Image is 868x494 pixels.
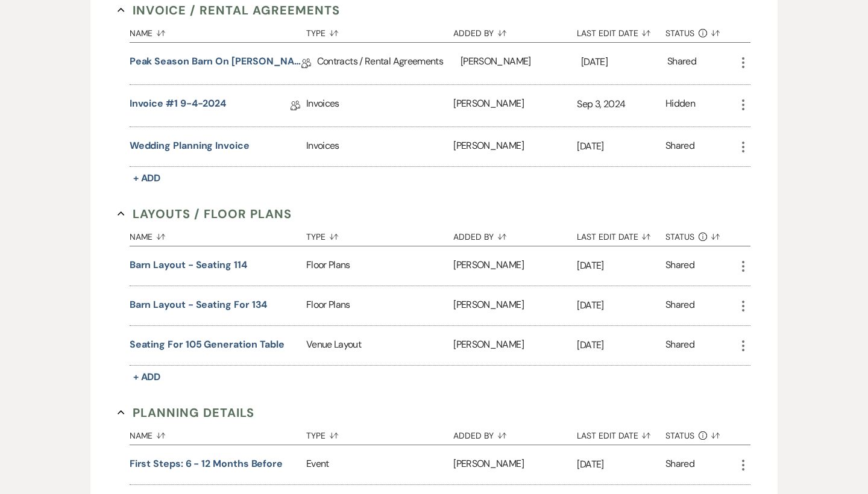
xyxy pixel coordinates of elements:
div: Venue Layout [306,326,453,365]
p: [DATE] [577,298,665,313]
button: Name [130,223,306,246]
div: Shared [665,337,694,354]
div: Invoices [306,85,453,127]
button: Type [306,223,453,246]
button: + Add [130,369,165,386]
span: + Add [133,370,161,383]
button: First Steps: 6 - 12 Months Before [130,457,283,471]
button: Barn Layout - Seating 114 [130,258,247,272]
p: Sep 3, 2024 [577,96,665,112]
button: Added By [453,422,577,445]
button: Invoice / Rental Agreements [118,1,340,19]
span: Status [665,233,694,241]
span: Status [665,431,694,440]
div: Event [306,445,453,484]
div: Floor Plans [306,286,453,325]
div: [PERSON_NAME] [453,127,577,166]
button: + Add [130,170,165,187]
div: [PERSON_NAME] [453,286,577,325]
div: Shared [665,298,694,314]
div: [PERSON_NAME] [453,326,577,365]
div: Contracts / Rental Agreements [317,43,461,84]
button: Wedding Planning Invoice [130,139,250,153]
p: [DATE] [581,54,667,70]
div: [PERSON_NAME] [453,445,577,484]
button: Added By [453,223,577,246]
a: Invoice #1 9-4-2024 [130,96,226,115]
button: Status [665,223,736,246]
div: Shared [665,139,694,155]
button: Last Edit Date [577,19,665,42]
button: Status [665,19,736,42]
p: [DATE] [577,337,665,353]
div: [PERSON_NAME] [453,246,577,286]
button: Name [130,19,306,42]
div: Hidden [665,96,695,115]
div: [PERSON_NAME] [461,43,581,84]
div: Shared [665,457,694,473]
button: Last Edit Date [577,223,665,246]
div: Shared [665,258,694,274]
button: Last Edit Date [577,422,665,445]
button: Layouts / Floor Plans [118,205,292,223]
span: Status [665,29,694,37]
div: Floor Plans [306,246,453,286]
p: [DATE] [577,139,665,154]
button: Planning Details [118,404,254,422]
button: Status [665,422,736,445]
button: Type [306,422,453,445]
button: Added By [453,19,577,42]
a: Peak Season Barn on [PERSON_NAME][GEOGRAPHIC_DATA] Venue Event Contract [130,54,301,73]
button: Name [130,422,306,445]
div: Invoices [306,127,453,166]
p: [DATE] [577,258,665,274]
button: Seating for 105 Generation Table [130,337,285,352]
div: [PERSON_NAME] [453,85,577,127]
p: [DATE] [577,457,665,472]
button: Type [306,19,453,42]
span: + Add [133,172,161,184]
div: Shared [667,54,696,73]
button: Barn Layout - Seating for 134 [130,298,268,312]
